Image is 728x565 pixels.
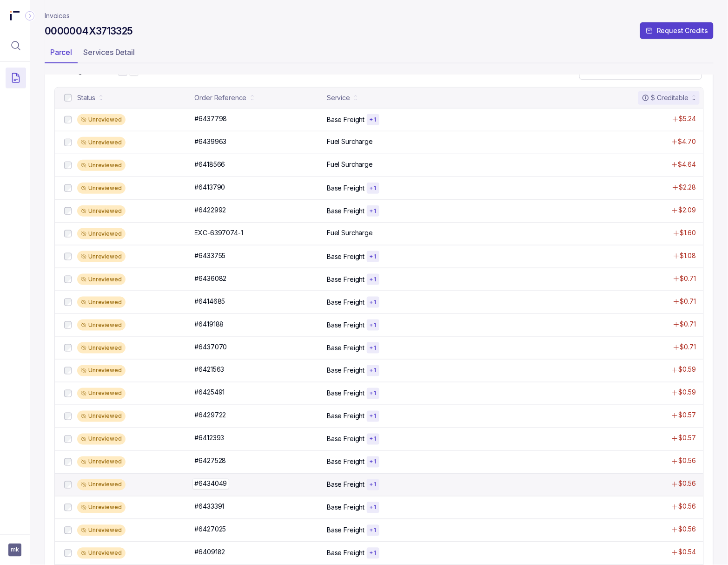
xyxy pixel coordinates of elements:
div: Unreviewed [77,388,126,399]
input: checkbox-checkbox [64,230,72,238]
button: User initials [8,544,21,557]
input: checkbox-checkbox [64,344,72,352]
p: Base Freight [327,366,364,375]
div: Unreviewed [77,479,126,490]
p: Fuel Surcharge [327,228,373,238]
input: checkbox-checkbox [64,184,72,192]
p: $0.56 [679,525,696,534]
p: $0.56 [679,479,696,489]
p: Base Freight [327,457,364,467]
p: + 1 [370,184,377,192]
div: Unreviewed [77,183,126,194]
p: + 1 [370,299,377,306]
p: + 1 [370,413,377,420]
p: Base Freight [327,503,364,512]
p: #6422992 [195,205,226,215]
p: $0.56 [679,502,696,511]
p: Base Freight [327,206,364,216]
p: + 1 [370,550,377,557]
p: #6427025 [195,525,226,534]
p: Base Freight [327,275,364,284]
input: checkbox-checkbox [64,94,72,102]
p: $4.70 [678,137,696,146]
p: #6412393 [195,434,225,443]
input: checkbox-checkbox [64,276,72,283]
input: checkbox-checkbox [64,504,72,511]
p: Fuel Surcharge [327,137,373,146]
input: checkbox-checkbox [64,550,72,557]
input: checkbox-checkbox [64,116,72,123]
p: Services Detail [83,47,135,58]
p: $0.59 [679,388,696,397]
p: $0.71 [680,320,696,329]
p: + 1 [370,321,377,329]
input: checkbox-checkbox [64,413,72,420]
div: Unreviewed [77,525,126,536]
button: Menu Icon Button DocumentTextIcon [6,68,26,88]
p: + 1 [370,458,377,466]
input: checkbox-checkbox [64,527,72,534]
input: checkbox-checkbox [64,367,72,374]
p: Base Freight [327,252,364,261]
p: #6434049 [192,479,230,489]
div: Unreviewed [77,342,126,354]
p: #6409182 [195,548,225,557]
input: checkbox-checkbox [64,321,72,329]
li: Tab Services Detail [78,45,140,63]
p: + 1 [370,276,377,283]
div: Status [77,93,95,102]
div: Collapse Icon [24,10,35,21]
p: $5.24 [679,114,696,123]
p: + 1 [370,207,377,215]
div: Unreviewed [77,114,126,125]
p: + 1 [370,253,377,260]
p: Base Freight [327,115,364,124]
li: Tab Parcel [45,45,78,63]
p: + 1 [370,436,377,443]
p: #6427528 [195,456,226,466]
button: Request Credits [640,22,714,39]
p: #6437798 [195,114,227,123]
div: Unreviewed [77,160,126,171]
input: checkbox-checkbox [64,481,72,489]
h4: 0000004X3713325 [45,25,133,38]
p: $0.57 [679,411,696,420]
p: Base Freight [327,389,364,398]
div: $ Creditable [642,93,688,102]
p: #6433755 [195,251,226,260]
p: $0.59 [679,365,696,374]
p: $0.71 [680,297,696,306]
p: $0.54 [679,548,696,557]
input: checkbox-checkbox [64,436,72,443]
input: checkbox-checkbox [64,162,72,169]
div: Unreviewed [77,365,126,376]
p: + 1 [370,390,377,397]
div: Service [327,93,350,102]
div: Unreviewed [77,502,126,513]
p: Base Freight [327,412,364,421]
p: Base Freight [327,320,364,330]
p: #6414685 [195,297,225,306]
p: $0.71 [680,274,696,283]
div: Order Reference [195,93,247,102]
p: $2.09 [679,205,696,215]
input: checkbox-checkbox [64,139,72,146]
p: + 1 [370,344,377,352]
p: #6425491 [195,388,225,397]
p: #6419188 [195,320,224,329]
div: Unreviewed [77,137,126,148]
div: Unreviewed [77,274,126,285]
div: Unreviewed [77,251,126,262]
p: $1.60 [680,228,696,238]
input: checkbox-checkbox [64,299,72,306]
p: $0.71 [680,342,696,352]
p: $1.08 [680,251,696,260]
div: Unreviewed [77,411,126,422]
p: #6429722 [195,411,226,420]
a: Invoices [45,11,70,20]
div: Unreviewed [77,434,126,445]
p: Base Freight [327,298,364,307]
input: checkbox-checkbox [64,253,72,260]
p: Base Freight [327,184,364,193]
